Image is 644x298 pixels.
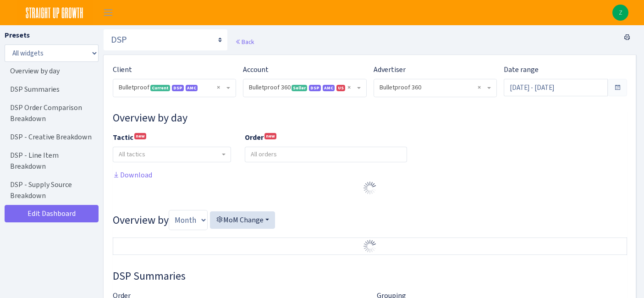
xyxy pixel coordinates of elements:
span: Bulletproof <span class="badge badge-success">Current</span><span class="badge badge-primary">DSP... [119,83,225,92]
button: Toggle navigation [97,5,120,20]
span: Bulletproof 360 <span class="badge badge-success">Seller</span><span class="badge badge-primary">... [249,83,355,92]
span: Seller [292,85,307,91]
span: Remove all items [347,83,351,92]
a: Edit Dashboard [5,205,99,222]
b: Tactic [113,132,133,142]
a: DSP Order Comparison Breakdown [5,99,96,128]
span: Bulletproof <span class="badge badge-success">Current</span><span class="badge badge-primary">DSP... [113,79,236,97]
label: Date range [504,64,539,75]
input: All orders [245,147,407,162]
span: US [336,85,345,91]
span: Bulletproof 360 <span class="badge badge-success">Seller</span><span class="badge badge-primary">... [243,79,366,97]
a: Download [113,170,152,180]
label: Client [113,64,132,75]
img: Zach Belous [612,5,628,21]
a: DSP Summaries [5,80,96,99]
span: DSP [172,85,184,91]
span: All tactics [119,150,145,159]
a: DSP - Supply Source Breakdown [5,176,96,205]
span: Current [150,85,170,91]
label: Account [243,64,269,75]
a: Overview by day [5,62,96,80]
label: Presets [5,30,30,41]
span: Remove all items [217,83,220,92]
span: Amazon Marketing Cloud [186,85,198,91]
label: Advertiser [374,64,406,75]
h3: Overview by [113,210,627,230]
span: DSP [309,85,321,91]
span: Remove all items [478,83,481,92]
span: Bulletproof 360 [374,79,496,97]
a: DSP - Creative Breakdown [5,128,96,146]
a: DSP - Line Item Breakdown [5,146,96,176]
span: Bulletproof 360 [380,83,485,92]
a: Z [612,5,628,21]
h3: Widget #37 [113,270,627,283]
b: Order [245,132,264,142]
img: Preloader [363,181,377,195]
sup: new [134,133,146,139]
h3: Widget #10 [113,111,627,125]
sup: new [264,133,276,139]
img: Preloader [363,239,377,254]
a: Back [235,38,254,46]
button: MoM Change [210,211,275,229]
span: Amazon Marketing Cloud [323,85,335,91]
